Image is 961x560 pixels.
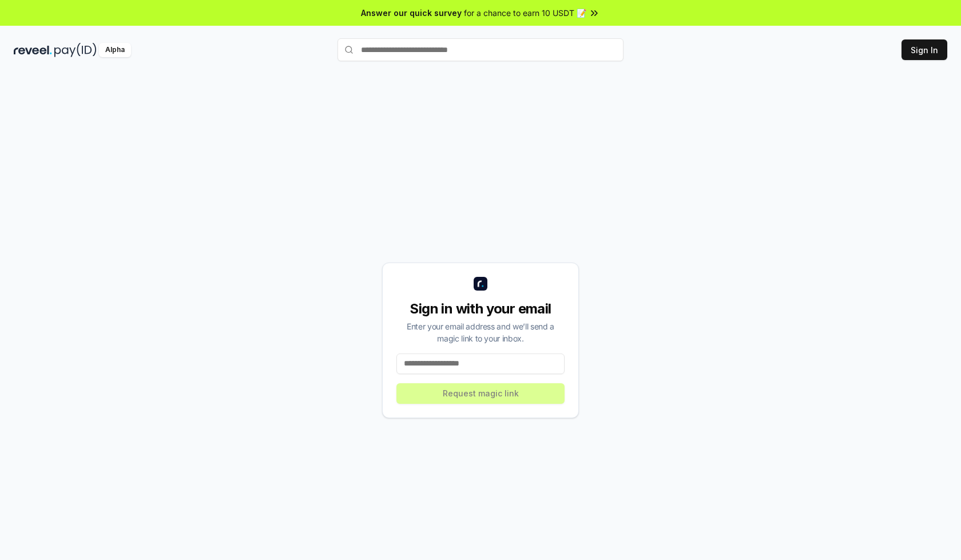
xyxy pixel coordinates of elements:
[361,7,462,19] span: Answer our quick survey
[474,277,487,291] img: logo_small
[99,43,131,57] div: Alpha
[14,43,52,57] img: reveel_dark
[902,39,947,60] button: Sign In
[396,300,565,318] div: Sign in with your email
[396,320,565,344] div: Enter your email address and we’ll send a magic link to your inbox.
[464,7,586,19] span: for a chance to earn 10 USDT 📝
[54,43,97,57] img: pay_id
